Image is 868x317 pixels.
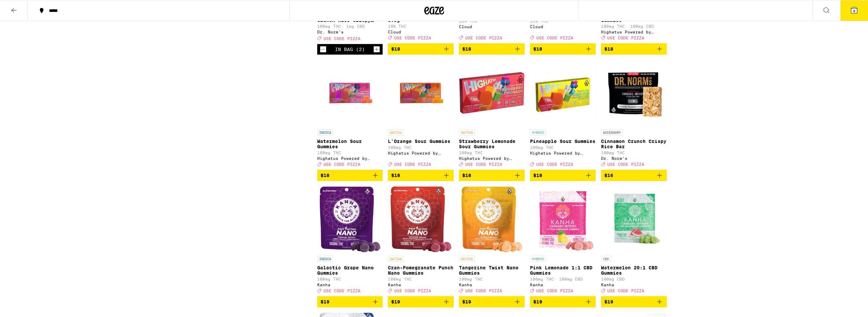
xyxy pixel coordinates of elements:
[388,151,454,155] div: Highatus Powered by Cannabiotix
[459,156,525,160] div: Highatus Powered by Cannabiotix
[459,256,475,262] p: SATIVA
[607,289,644,293] span: USE CODE PIZZA
[321,299,329,304] span: $19
[459,43,525,55] button: Add to bag
[601,30,667,34] div: Highatus Powered by Cannabiotix
[391,173,400,178] span: $18
[530,151,596,155] div: Highatus Powered by Cannabiotix
[394,36,431,40] span: USE CODE PIZZA
[530,186,596,296] a: Open page for Pink Lemonade 1:1 CBD Gummies from Kanha
[388,24,454,28] p: 19% THC
[461,186,522,252] img: Kanha - Tangerine Twist Nano Gummies
[601,170,667,181] button: Add to bag
[320,46,326,53] button: Decrement
[394,162,431,166] span: USE CODE PIZZA
[319,186,381,252] img: Kanha - Galactic Grape Nano Gummies
[601,156,667,160] div: Dr. Norm's
[459,60,525,170] a: Open page for Strawberry Lemonade Sour Gummies from Highatus Powered by Cannabiotix
[601,296,667,307] button: Add to bag
[391,46,400,52] span: $18
[317,139,383,149] p: Watermelon Sour Gummies
[530,139,596,144] p: Pineapple Sour Gummies
[317,277,383,281] p: 100mg THC
[317,129,333,135] p: INDICA
[459,170,525,181] button: Add to bag
[840,0,868,21] button: 8
[462,173,471,178] span: $18
[601,265,667,276] p: Watermelon 20:1 CBD Gummies
[530,43,596,55] button: Add to bag
[601,256,611,262] p: CBD
[317,186,383,296] a: Open page for Galactic Grape Nano Gummies from Kanha
[317,30,383,34] div: Dr. Norm's
[388,43,454,55] button: Add to bag
[335,47,365,52] div: In Bag (2)
[388,277,454,281] p: 100mg THC
[459,139,525,149] p: Strawberry Lemonade Sour Gummies
[317,156,383,160] div: Highatus Powered by Cannabiotix
[530,277,596,281] p: 100mg THC: 100mg CBD
[321,173,329,178] span: $18
[601,24,667,28] p: 100mg THC: 100mg CBD
[465,162,502,166] span: USE CODE PIZZA
[601,129,623,135] p: ACCESSORY
[317,296,383,307] button: Add to bag
[388,129,404,135] p: SATIVA
[530,265,596,276] p: Pink Lemonade 1:1 CBD Gummies
[388,139,454,144] p: L'Orange Sour Gummies
[530,129,546,135] p: HYBRID
[604,299,613,304] span: $19
[459,265,525,276] p: Tangerine Twist Nano Gummies
[601,60,667,126] img: Dr. Norm's - Cinnamon Crunch Crispy Rice Bar
[601,283,667,287] div: Kanha
[317,151,383,155] p: 100mg THC
[601,186,667,296] a: Open page for Watermelon 20:1 CBD Gummies from Kanha
[459,151,525,155] p: 100mg THC
[388,60,454,126] img: Highatus Powered by Cannabiotix - L'Orange Sour Gummies
[391,299,400,304] span: $19
[530,170,596,181] button: Add to bag
[530,60,596,126] img: Highatus Powered by Cannabiotix - Pineapple Sour Gummies
[317,60,383,126] img: Highatus Powered by Cannabiotix - Watermelon Sour Gummies
[601,277,667,281] p: 100mg CBD
[465,289,502,293] span: USE CODE PIZZA
[388,145,454,150] p: 100mg THC
[530,60,596,170] a: Open page for Pineapple Sour Gummies from Highatus Powered by Cannabiotix
[317,256,333,262] p: INDICA
[388,170,454,181] button: Add to bag
[388,283,454,287] div: Kanha
[317,170,383,181] button: Add to bag
[530,296,596,307] button: Add to bag
[459,296,525,307] button: Add to bag
[459,129,475,135] p: SATIVA
[530,145,596,150] p: 100mg THC
[533,173,542,178] span: $18
[388,296,454,307] button: Add to bag
[530,24,596,29] div: Cloud
[388,256,404,262] p: SATIVA
[607,36,644,40] span: USE CODE PIZZA
[601,151,667,155] p: 100mg THC
[531,186,595,252] img: Kanha - Pink Lemonade 1:1 CBD Gummies
[323,162,360,166] span: USE CODE PIZZA
[459,186,525,296] a: Open page for Tangerine Twist Nano Gummies from Kanha
[601,139,667,149] p: Cinnamon Crunch Crispy Rice Bar
[459,277,525,281] p: 100mg THC
[317,283,383,287] div: Kanha
[459,24,525,29] div: Cloud
[323,289,360,293] span: USE CODE PIZZA
[601,60,667,170] a: Open page for Cinnamon Crunch Crispy Rice Bar from Dr. Norm's
[530,256,546,262] p: HYBRID
[601,43,667,55] button: Add to bag
[462,299,471,304] span: $19
[390,186,452,252] img: Kanha - Cran-Pomegranate Punch Nano Gummies
[533,46,542,52] span: $18
[373,46,380,53] button: Increment
[536,36,573,40] span: USE CODE PIZZA
[536,162,573,166] span: USE CODE PIZZA
[388,265,454,276] p: Cran-Pomegranate Punch Nano Gummies
[601,186,667,252] img: Kanha - Watermelon 20:1 CBD Gummies
[536,289,573,293] span: USE CODE PIZZA
[317,60,383,170] a: Open page for Watermelon Sour Gummies from Highatus Powered by Cannabiotix
[533,299,542,304] span: $19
